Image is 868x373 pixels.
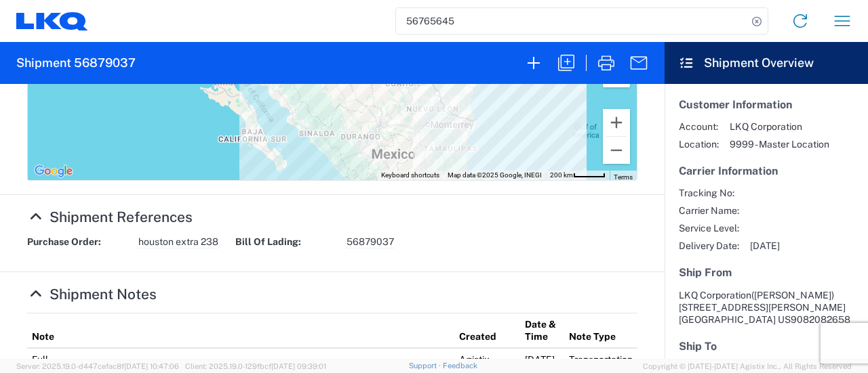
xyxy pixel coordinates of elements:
[448,171,542,179] span: Map data ©2025 Google, INEGI
[679,164,854,177] h5: Carrier Information
[185,362,326,370] span: Client: 2025.19.0-129fbcf
[27,286,157,303] a: Hide Details
[791,314,850,325] span: 9082082658
[665,42,868,84] header: Shipment Overview
[235,236,337,248] strong: Bill Of Lading:
[31,162,76,180] a: Open this area in Google Maps (opens a new window)
[16,362,179,370] span: Server: 2025.19.0-d447cefac8f
[381,171,439,180] button: Keyboard shortcuts
[546,171,610,180] button: Map Scale: 200 km per 44 pixels
[679,120,719,133] span: Account:
[27,209,193,225] a: Hide Details
[751,290,834,301] span: ([PERSON_NAME])
[730,138,829,150] span: 9999 - Master Location
[271,362,326,370] span: [DATE] 09:39:01
[443,361,477,370] a: Feedback
[750,240,780,252] span: [DATE]
[603,109,630,136] button: Zoom in
[614,173,633,181] a: Terms
[603,137,630,164] button: Zoom out
[679,138,719,150] span: Location:
[679,98,854,111] h5: Customer Information
[520,313,564,348] th: Date & Time
[16,55,136,71] h2: Shipment 56879037
[27,313,454,348] th: Note
[679,187,739,199] span: Tracking No:
[679,290,751,301] span: LKQ Corporation
[679,302,846,313] span: [STREET_ADDRESS][PERSON_NAME]
[396,8,747,34] input: Shipment, tracking or reference number
[31,162,76,180] img: Google
[409,361,443,370] a: Support
[679,289,854,326] address: [GEOGRAPHIC_DATA] US
[27,236,129,248] strong: Purchase Order:
[643,360,852,372] span: Copyright © [DATE]-[DATE] Agistix Inc., All Rights Reserved
[730,120,829,133] span: LKQ Corporation
[679,240,739,252] span: Delivery Date:
[679,340,854,353] h5: Ship To
[454,313,520,348] th: Created
[564,313,637,348] th: Note Type
[679,222,739,234] span: Service Level:
[347,236,394,248] span: 56879037
[679,266,854,279] h5: Ship From
[124,362,179,370] span: [DATE] 10:47:06
[138,236,218,248] span: houston extra 238
[550,171,573,179] span: 200 km
[679,204,739,217] span: Carrier Name:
